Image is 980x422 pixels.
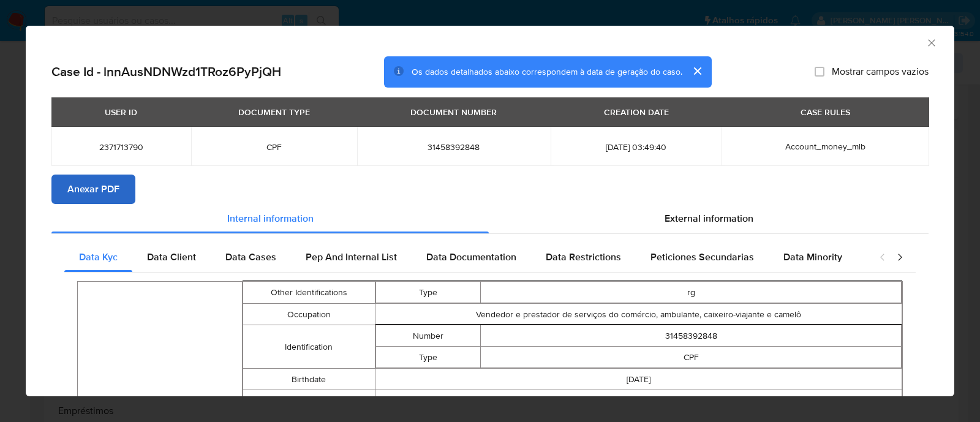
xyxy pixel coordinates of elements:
td: rg [481,282,902,303]
div: Detailed internal info [64,243,867,272]
span: Peticiones Secundarias [650,250,754,264]
td: Income [243,390,375,412]
span: Mostrar campos vazios [832,66,929,78]
div: CASE RULES [793,102,858,122]
button: Fechar a janela [925,37,937,48]
span: Data Restrictions [546,250,621,264]
span: Data Kyc [79,250,118,264]
span: 31458392848 [372,141,537,153]
span: Anexar PDF [67,176,119,203]
div: DOCUMENT TYPE [231,102,317,122]
td: CPF [481,347,902,368]
td: Occupation [243,304,375,325]
span: Data Cases [225,250,276,264]
td: 31458392848 [481,325,902,347]
span: Pep And Internal List [306,250,397,264]
td: Birthdate [243,369,375,390]
h2: Case Id - lnnAusNDNWzd1TRoz6PyPjQH [51,64,281,80]
span: Os dados detalhados abaixo correspondem à data de geração do caso. [412,66,682,78]
td: Type [375,347,481,368]
div: closure-recommendation-modal [26,26,954,396]
span: Account_money_mlb [785,140,865,153]
button: Anexar PDF [51,175,135,204]
span: CPF [206,141,342,153]
span: Data Client [147,250,196,264]
td: Number [375,325,481,347]
div: DOCUMENT NUMBER [403,102,504,122]
span: External information [665,211,753,225]
span: [DATE] 03:49:40 [565,141,707,153]
button: cerrar [682,56,712,86]
td: Type [375,282,481,303]
div: Detailed info [51,204,929,233]
div: USER ID [97,102,145,122]
span: 2371713790 [66,141,176,153]
span: Data Minority [783,250,842,264]
span: Data Documentation [426,250,516,264]
td: Other Identifications [243,282,375,304]
td: 99999 [375,390,902,412]
td: Identification [243,325,375,369]
div: CREATION DATE [597,102,676,122]
input: Mostrar campos vazios [815,67,824,77]
td: Vendedor e prestador de serviços do comércio, ambulante, caixeiro-viajante e camelô [375,304,902,325]
span: Internal information [227,211,314,225]
td: [DATE] [375,369,902,390]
